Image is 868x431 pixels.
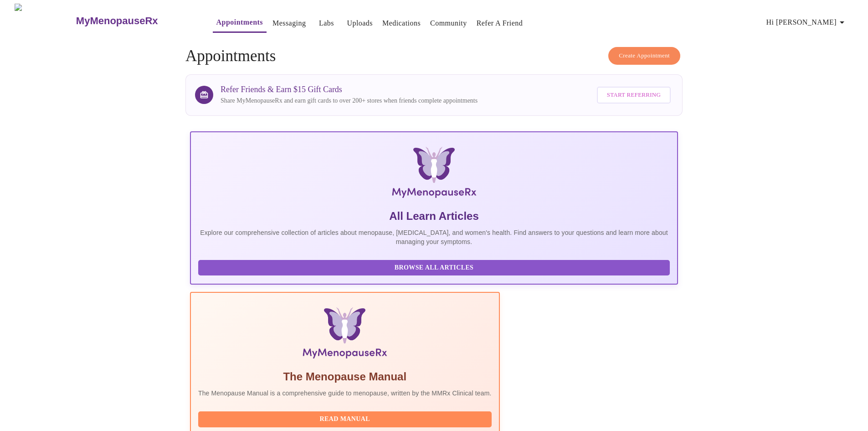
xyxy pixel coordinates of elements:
a: Uploads [347,17,373,30]
button: Labs [312,14,341,32]
span: Read Manual [207,414,483,425]
button: Hi [PERSON_NAME] [763,13,851,31]
a: Community [430,17,467,30]
button: Start Referring [597,87,671,104]
button: Create Appointment [608,47,680,65]
button: Read Manual [198,411,492,427]
span: Hi [PERSON_NAME] [766,16,847,29]
button: Refer a Friend [473,14,527,32]
h5: All Learn Articles [198,209,670,223]
img: Menopause Manual [245,307,445,362]
button: Uploads [343,14,376,32]
a: MyMenopauseRx [75,5,194,37]
img: MyMenopauseRx Logo [15,4,75,38]
a: Labs [319,17,334,30]
p: Explore our comprehensive collection of articles about menopause, [MEDICAL_DATA], and women's hea... [198,228,670,246]
button: Messaging [269,14,309,32]
p: Share MyMenopauseRx and earn gift cards to over 200+ stores when friends complete appointments [221,96,478,105]
p: The Menopause Manual is a comprehensive guide to menopause, written by the MMRx Clinical team. [198,389,492,398]
button: Browse All Articles [198,260,670,276]
a: Refer a Friend [477,17,523,30]
a: Messaging [272,17,306,30]
h3: MyMenopauseRx [76,15,158,27]
h4: Appointments [185,47,683,65]
span: Create Appointment [619,51,670,61]
a: Medications [382,17,421,30]
a: Browse All Articles [198,263,672,271]
span: Browse All Articles [207,262,661,274]
a: Start Referring [595,82,673,108]
a: Appointments [216,16,263,29]
h5: The Menopause Manual [198,369,492,384]
h3: Refer Friends & Earn $15 Gift Cards [221,85,478,94]
span: Start Referring [607,90,661,100]
button: Medications [379,14,424,32]
a: Read Manual [198,415,494,422]
button: Appointments [213,13,267,33]
img: MyMenopauseRx Logo [272,147,596,202]
button: Community [426,14,471,32]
